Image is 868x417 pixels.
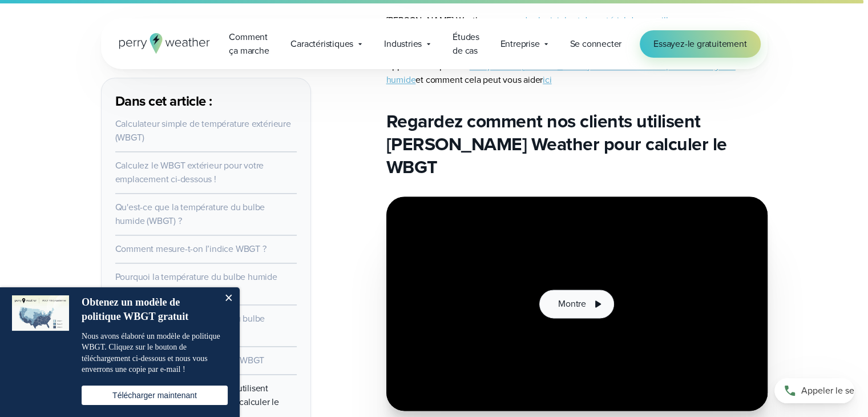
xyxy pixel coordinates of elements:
[82,386,228,405] button: Télécharger maintenant
[112,391,197,400] font: Télécharger maintenant
[543,73,551,86] a: ici
[115,91,212,111] font: Dans cet article :
[386,14,522,27] font: [PERSON_NAME] Weather propose
[443,25,490,62] a: Études de cas
[82,332,220,374] font: Nous avons élaboré un modèle de politique WBGT. Cliquez sur le bouton de téléchargement ci-dessou...
[115,159,264,186] a: Calculez le WBGT extérieur pour votre emplacement ci-dessous !
[115,270,277,297] a: Pourquoi la température du bulbe humide (WBGT) est importante
[640,30,760,58] a: Essayez-le gratuitement
[539,290,614,318] button: Montre
[558,297,586,310] font: Montre
[386,59,736,86] a: la façon dont [PERSON_NAME] Weather suit la température du globe humide
[570,37,621,51] a: Se connecter
[290,37,353,50] font: Caractéristiques
[217,287,240,310] button: Fermer
[386,59,470,73] font: Apprenez-en plus sur
[115,117,291,144] a: Calculateur simple de température extérieure (WBGT)
[415,73,543,86] font: et comment cela peut vous aider
[500,37,539,50] font: Entreprise
[453,30,479,57] font: Études de cas
[115,242,267,255] a: Comment mesure-t-on l’indice WBGT ?
[774,378,854,403] a: Appeler le service commercial
[386,107,727,181] font: Regardez comment nos clients utilisent [PERSON_NAME] Weather pour calculer le WBGT
[82,296,188,322] font: Obtenez un modèle de politique WBGT gratuit
[12,295,69,331] img: image de dialogue en vedette
[115,201,265,227] a: Qu'est-ce que la température du bulbe humide (WBGT) ?
[570,37,621,50] font: Se connecter
[386,14,687,41] a: des logiciels et du matériel de surveillance météorologique
[219,25,281,62] a: Comment ça marche
[384,37,422,50] font: Industries
[653,37,746,50] font: Essayez-le gratuitement
[229,30,269,57] font: Comment ça marche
